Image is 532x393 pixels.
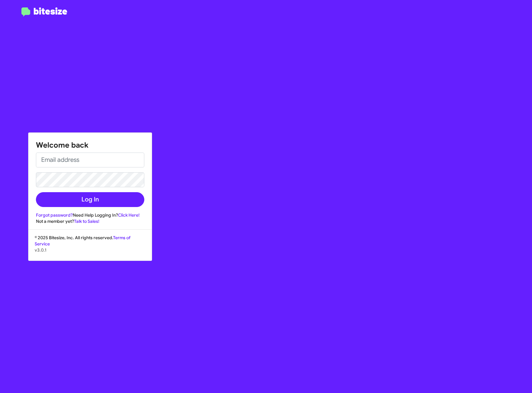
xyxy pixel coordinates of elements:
div: Need Help Logging In? [36,212,144,218]
a: Forgot password? [36,212,73,218]
input: Email address [36,153,144,167]
div: © 2025 Bitesize, Inc. All rights reserved. [28,235,152,261]
p: v3.0.1 [35,247,146,253]
button: Log In [36,192,144,207]
a: Terms of Service [35,235,130,247]
div: Not a member yet? [36,218,144,224]
a: Click Here! [118,212,140,218]
a: Talk to Sales! [74,218,99,224]
h1: Welcome back [36,140,144,150]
